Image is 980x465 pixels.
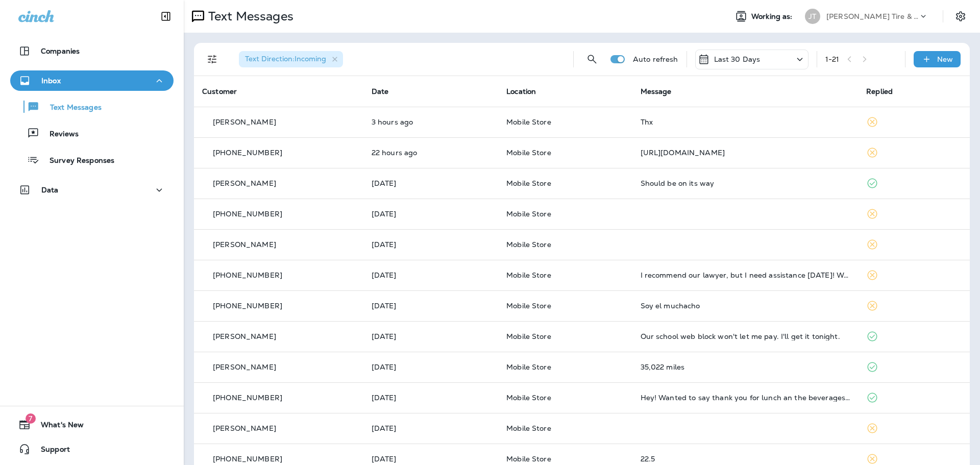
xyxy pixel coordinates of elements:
p: Reviews [39,130,79,139]
span: Mobile Store [506,362,551,372]
span: Mobile Store [506,454,551,463]
p: Text Messages [204,9,293,24]
p: New [937,55,953,63]
p: Aug 26, 2025 03:51 PM [372,302,490,310]
p: Aug 27, 2025 08:21 AM [372,240,490,249]
div: JT [805,9,820,24]
p: Data [41,186,59,194]
p: [PERSON_NAME] [213,118,276,126]
p: [PHONE_NUMBER] [213,302,282,310]
span: Mobile Store [506,179,551,188]
span: What's New [31,421,84,433]
div: Hey! Wanted to say thank you for lunch an the beverages! Appreciate it! [641,394,850,402]
button: Inbox [10,70,174,91]
div: Thx [641,118,850,126]
p: Aug 21, 2025 02:25 PM [372,394,490,402]
span: Mobile Store [506,301,551,310]
div: Soy el muchacho [641,302,850,310]
span: Mobile Store [506,332,551,341]
button: Support [10,439,174,459]
span: Location [506,87,536,96]
button: Reviews [10,123,174,144]
div: I recommend our lawyer, but I need assistance today! We live in Michigan! We need to get there, p... [641,271,850,279]
span: Mobile Store [506,393,551,402]
div: 22.5 [641,455,850,463]
button: Search Messages [582,49,602,69]
button: 7What's New [10,414,174,435]
div: Text Direction:Incoming [239,51,343,67]
button: Filters [202,49,223,69]
button: Text Messages [10,96,174,117]
div: 1 - 21 [825,55,840,63]
span: Mobile Store [506,271,551,280]
div: 35,022 miles [641,363,850,371]
p: [PHONE_NUMBER] [213,149,282,157]
button: Settings [951,7,970,26]
span: Text Direction : Incoming [245,54,326,63]
button: Survey Responses [10,149,174,170]
p: Aug 28, 2025 08:28 AM [372,210,490,218]
p: [PERSON_NAME] [213,363,276,371]
div: Our school web block won't let me pay. I'll get it tonight. [641,332,850,340]
p: Last 30 Days [714,55,761,63]
span: Support [31,445,70,457]
p: Aug 25, 2025 02:32 PM [372,332,490,340]
span: Replied [866,87,893,96]
p: [PHONE_NUMBER] [213,455,282,463]
p: [PERSON_NAME] Tire & Auto [826,12,918,20]
p: Inbox [41,77,61,85]
p: [PHONE_NUMBER] [213,271,282,279]
p: [PERSON_NAME] [213,332,276,340]
span: Mobile Store [506,240,551,249]
span: Customer [202,87,237,96]
p: [PERSON_NAME] [213,240,276,249]
span: Mobile Store [506,117,551,127]
p: [PERSON_NAME] [213,424,276,432]
span: Working as: [751,12,795,21]
p: Aug 21, 2025 07:41 AM [372,424,490,432]
p: Auto refresh [633,55,678,63]
p: Aug 26, 2025 06:42 PM [372,271,490,279]
span: 7 [26,413,36,424]
p: Aug 22, 2025 11:31 AM [372,363,490,371]
p: [PHONE_NUMBER] [213,210,282,218]
div: Should be on its way [641,179,850,187]
span: Mobile Store [506,424,551,433]
p: [PERSON_NAME] [213,179,276,187]
button: Companies [10,41,174,61]
span: Mobile Store [506,148,551,157]
p: Aug 18, 2025 09:18 AM [372,455,490,463]
p: Aug 28, 2025 01:14 PM [372,179,490,187]
span: Message [641,87,672,96]
span: Mobile Store [506,209,551,218]
span: Date [372,87,389,96]
button: Collapse Sidebar [152,6,180,27]
p: Survey Responses [39,156,114,166]
p: [PHONE_NUMBER] [213,394,282,402]
p: Companies [41,47,80,55]
p: Text Messages [40,103,102,113]
p: Aug 29, 2025 11:21 AM [372,118,490,126]
button: Data [10,180,174,200]
p: Aug 28, 2025 04:04 PM [372,149,490,157]
div: https://maps.app.goo.gl/SrjQZKDyHcSSgGXQ8?g_st=a [641,149,850,157]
